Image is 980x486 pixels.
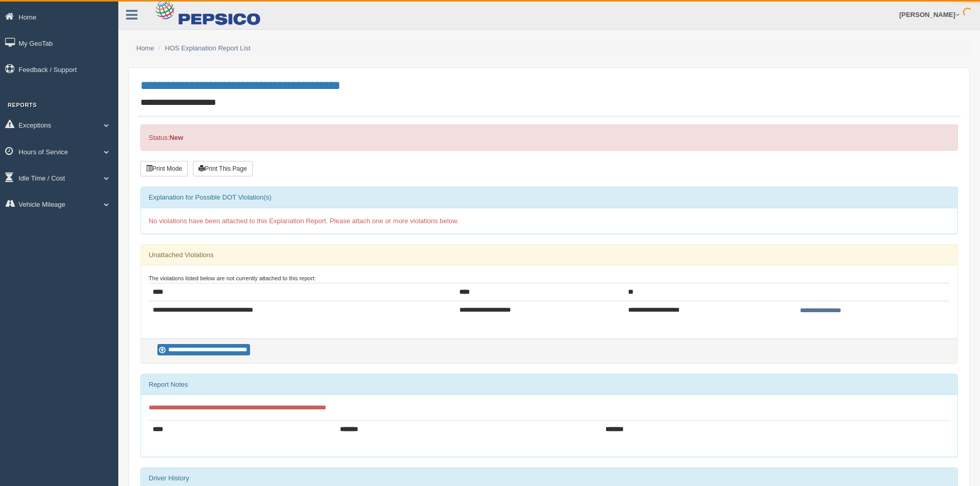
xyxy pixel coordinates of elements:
[141,187,957,208] div: Explanation for Possible DOT Violation(s)
[140,161,188,176] button: Print Mode
[140,124,958,151] div: Status:
[193,161,253,176] button: Print This Page
[149,275,316,281] small: The violations listed below are not currently attached to this report:
[141,245,957,265] div: Unattached Violations
[141,374,957,395] div: Report Notes
[169,134,183,141] strong: New
[165,44,251,52] a: HOS Explanation Report List
[136,44,154,52] a: Home
[149,217,459,225] span: No violations have been attached to this Explanation Report. Please attach one or more violations...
